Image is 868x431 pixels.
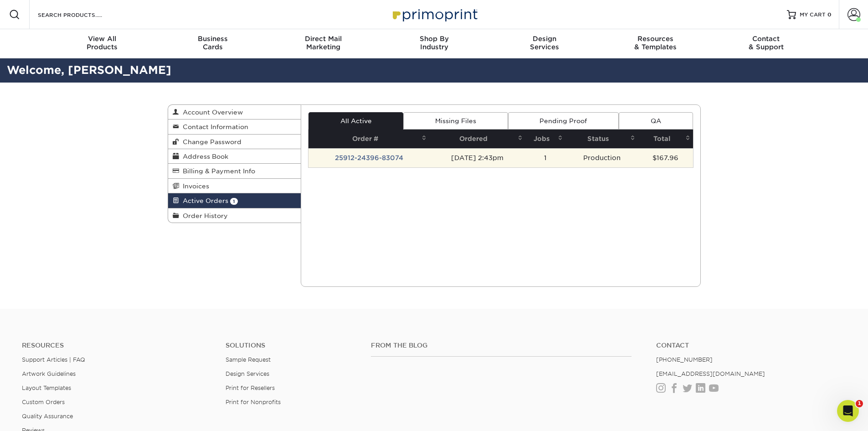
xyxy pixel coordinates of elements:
a: BusinessCards [157,29,268,58]
a: Missing Files [403,112,508,130]
a: Sample Request [226,356,271,363]
input: SEARCH PRODUCTS..... [37,9,126,20]
span: Billing & Payment Info [179,167,255,175]
a: Change Password [168,135,301,149]
a: All Active [308,112,403,130]
a: [EMAIL_ADDRESS][DOMAIN_NAME] [656,370,765,377]
td: Production [565,148,638,167]
div: Services [489,35,600,51]
div: & Templates [600,35,711,51]
span: 1 [856,400,863,407]
span: Active Orders [179,197,228,204]
a: Contact [656,342,846,349]
span: Address Book [179,153,228,160]
a: Artwork Guidelines [22,370,76,377]
td: $167.96 [638,148,693,167]
a: Billing & Payment Info [168,164,301,178]
a: [PHONE_NUMBER] [656,356,713,363]
a: View AllProducts [47,29,158,58]
a: Account Overview [168,105,301,119]
span: View All [47,35,158,43]
a: Direct MailMarketing [268,29,379,58]
span: Direct Mail [268,35,379,43]
div: Marketing [268,35,379,51]
div: Industry [379,35,489,51]
td: [DATE] 2:43pm [429,148,525,167]
a: Support Articles | FAQ [22,356,85,363]
h4: From the Blog [371,342,632,349]
a: Layout Templates [22,384,71,391]
a: Design Services [226,370,269,377]
div: & Support [711,35,822,51]
span: 1 [230,198,238,205]
span: Contact Information [179,123,248,130]
a: Address Book [168,149,301,164]
span: Contact [711,35,822,43]
a: Contact Information [168,119,301,134]
span: Design [489,35,600,43]
span: Change Password [179,138,241,145]
h4: Resources [22,342,212,349]
th: Status [565,130,638,148]
span: Shop By [379,35,489,43]
a: Shop ByIndustry [379,29,489,58]
a: QA [619,112,693,130]
a: Pending Proof [508,112,619,130]
a: Resources& Templates [600,29,711,58]
h4: Solutions [226,342,357,349]
td: 1 [525,148,566,167]
span: Invoices [179,182,209,190]
span: 0 [827,11,832,18]
span: Resources [600,35,711,43]
th: Total [638,130,693,148]
span: Order History [179,212,228,219]
iframe: Intercom live chat [837,400,859,422]
span: Account Overview [179,109,243,116]
a: Invoices [168,179,301,193]
th: Ordered [429,130,525,148]
span: MY CART [800,11,826,19]
th: Jobs [525,130,566,148]
a: Order History [168,208,301,223]
div: Products [47,35,158,51]
a: Active Orders 1 [168,193,301,208]
div: Cards [157,35,268,51]
td: 25912-24396-83074 [308,148,429,167]
th: Order # [308,130,429,148]
span: Business [157,35,268,43]
a: DesignServices [489,29,600,58]
img: Primoprint [389,5,480,24]
a: Contact& Support [711,29,822,58]
a: Print for Resellers [226,384,275,391]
